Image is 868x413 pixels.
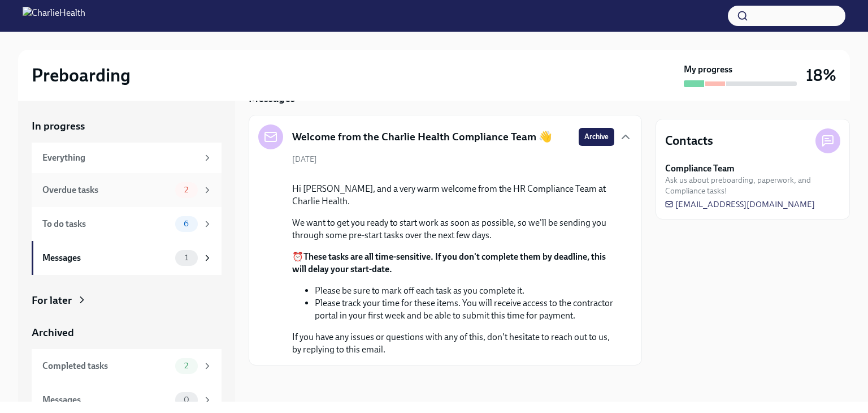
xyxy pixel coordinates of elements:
div: Overdue tasks [42,184,171,196]
a: Overdue tasks2 [32,173,222,207]
p: We want to get you ready to start work as soon as possible, so we'll be sending you through some ... [292,217,614,242]
span: 1 [178,253,195,262]
a: To do tasks6 [32,207,222,241]
span: 2 [177,362,195,370]
div: For later [32,293,72,308]
span: Ask us about preboarding, paperwork, and Compliance tasks! [665,175,840,196]
h4: Contacts [665,132,713,149]
img: CharlieHealth [23,7,85,25]
a: Everything [32,143,222,173]
p: ⏰ [292,251,614,276]
a: Archived [32,325,222,340]
a: Messages1 [32,241,222,275]
p: Hi [PERSON_NAME], and a very warm welcome from the HR Compliance Team at Charlie Health. [292,183,614,208]
h3: 18% [806,65,836,85]
span: 6 [177,220,196,228]
a: In progress [32,119,222,134]
div: Messages [42,252,171,264]
a: For later [32,293,222,308]
strong: My progress [684,63,732,76]
p: If you have any issues or questions with any of this, don't hesitate to reach out to us, by reply... [292,331,614,356]
li: Please track your time for these items. You will receive access to the contractor portal in your ... [315,297,614,322]
span: Archive [584,131,609,143]
h2: Preboarding [32,64,131,87]
div: Completed tasks [42,360,171,372]
div: To do tasks [42,218,171,230]
a: Completed tasks2 [32,349,222,383]
a: [EMAIL_ADDRESS][DOMAIN_NAME] [665,199,815,210]
div: Everything [42,152,198,164]
span: [DATE] [292,154,317,165]
li: Please be sure to mark off each task as you complete it. [315,285,614,297]
button: Archive [579,128,614,146]
strong: These tasks are all time-sensitive. If you don't complete them by deadline, this will delay your ... [292,251,606,274]
div: Messages [42,394,171,406]
span: 0 [177,395,196,404]
strong: Compliance Team [665,162,735,175]
span: 2 [177,186,195,194]
h5: Welcome from the Charlie Health Compliance Team 👋 [292,130,552,144]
